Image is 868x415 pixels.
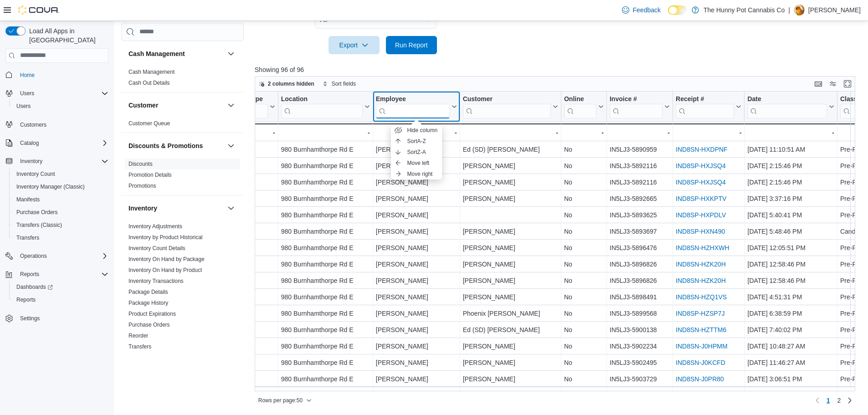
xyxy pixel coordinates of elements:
div: - [676,127,741,138]
span: Sort fields [332,80,356,87]
button: Discounts & Promotions [226,140,236,151]
div: [PERSON_NAME] [376,357,457,368]
span: Inventory Transactions [128,277,184,285]
a: IND8SN-J0PR80 [676,375,724,383]
div: - [462,127,558,138]
div: [PERSON_NAME] [462,292,558,302]
button: Transfers [9,231,112,244]
div: - [219,127,275,138]
a: Users [13,101,34,112]
button: Display options [827,78,838,89]
div: IN5LJ3-5896826 [610,259,670,270]
button: Operations [16,251,51,261]
a: Package History [128,300,168,306]
button: Reports [16,269,43,280]
div: Online [564,95,596,118]
div: [PERSON_NAME] [376,275,457,286]
div: No [564,275,604,286]
div: [PERSON_NAME] [462,275,558,286]
div: [PERSON_NAME] [376,160,457,171]
a: Inventory On Hand by Product [128,267,202,273]
div: Location [281,95,363,103]
div: 980 Burnhamthorpe Rd E [281,242,370,253]
button: SortA-Z [391,136,442,147]
a: Page 2 of 2 [833,393,844,408]
a: IND8SN-J0KCFD [676,359,725,366]
span: Package Details [128,288,168,296]
button: Move left [391,158,442,169]
span: Run Report [395,41,428,50]
button: Inventory [2,155,112,168]
div: No [564,210,604,220]
span: Inventory [20,158,42,165]
a: Inventory Manager (Classic) [13,181,88,192]
a: IND8SN-HXDPNF [676,146,728,153]
button: Home [2,68,112,82]
button: Operations [2,250,112,262]
div: Manual [219,226,275,237]
div: 980 Burnhamthorpe Rd E [281,341,370,352]
a: IND8SP-HXN490 [676,228,725,235]
button: Transfers (Classic) [9,219,112,231]
div: No [564,242,604,253]
span: Inventory [16,156,108,167]
div: Phoenix [PERSON_NAME] [462,308,558,319]
div: - [610,127,670,138]
div: [PERSON_NAME] [376,292,457,302]
span: Inventory Adjustments [128,223,182,230]
div: Date [747,95,827,118]
div: [PERSON_NAME] [462,177,558,188]
a: Discounts [128,161,153,167]
span: Promotions [128,182,156,190]
span: Reports [16,269,108,280]
span: 2 [837,396,841,405]
button: Manifests [9,193,112,206]
div: Discount Type [219,95,267,118]
button: Inventory [16,156,46,167]
div: No [564,226,604,237]
div: Customer [462,95,550,118]
button: Cash Management [226,48,236,59]
button: Customer [226,100,236,111]
div: IN5LJ3-5898491 [610,292,670,302]
span: Users [13,101,108,112]
h3: Inventory [128,204,157,213]
a: Dashboards [13,282,56,292]
span: Purchase Orders [128,321,170,328]
div: 980 Burnhamthorpe Rd E [281,357,370,368]
div: [PERSON_NAME] [376,177,457,188]
div: Manual [219,341,275,352]
button: Cash Management [128,49,224,58]
a: IND8SN-HZHXWH [676,244,729,251]
span: Transfers [13,232,108,243]
div: Manual [219,242,275,253]
div: - [564,127,604,138]
span: Transfers [128,343,151,350]
div: Receipt # URL [676,95,734,118]
div: IN5LJ3-5890959 [610,144,670,155]
button: Discounts & Promotions [128,141,224,150]
span: Users [20,90,34,97]
div: Invoice # [610,95,663,103]
div: 980 Burnhamthorpe Rd E [281,160,370,171]
div: Manual [219,144,275,155]
a: Purchase Orders [128,322,170,328]
button: Invoice # [610,95,670,118]
div: [DATE] 10:48:27 AM [747,341,834,352]
div: IN5LJ3-5892116 [610,177,670,188]
a: Reorder [128,333,148,339]
div: 980 Burnhamthorpe Rd E [281,308,370,319]
div: Date [747,95,827,103]
span: Users [16,88,108,99]
button: Rows per page:50 [255,395,315,406]
div: [PERSON_NAME] [462,259,558,270]
button: Date [747,95,834,118]
div: [DATE] 7:40:02 PM [747,324,834,335]
div: [PERSON_NAME] [376,324,457,335]
div: IN5LJ3-5899568 [610,308,670,319]
div: Inventory [121,221,244,356]
span: Manifests [16,196,40,203]
a: Promotion Details [128,172,172,178]
div: [DATE] 2:15:46 PM [747,160,834,171]
span: Transfers (Classic) [16,221,62,229]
